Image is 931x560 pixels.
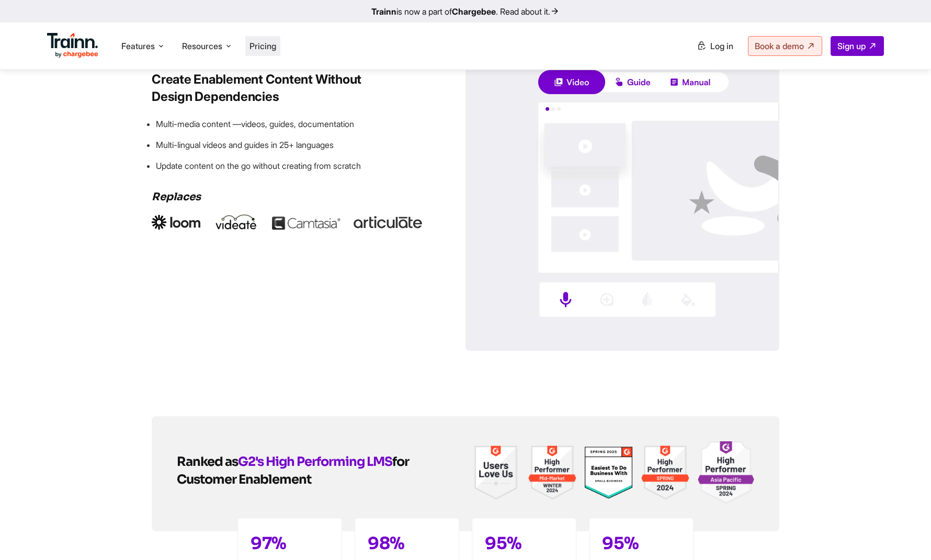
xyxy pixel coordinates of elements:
[354,216,422,228] img: Content creation | customer enablement software
[47,33,98,58] img: Trainn Logo
[177,453,428,488] h2: Ranked as for Customer Enablement
[152,71,403,105] h3: Create Enablement Content Without Design Dependencies
[485,533,522,554] span: 95%
[837,41,866,51] span: Sign up
[690,37,740,55] a: Log in
[152,215,200,230] img: Content creation | customer enablement software
[465,37,779,351] img: Content creation | customer enablement software
[879,510,931,560] iframe: Chat Widget
[472,441,520,504] img: Trainn | Customer Onboarding Software
[249,41,276,51] a: Pricing
[585,447,633,499] img: Trainn | Customer Onboarding Software
[831,36,884,56] a: Sign up
[156,118,422,130] li: Multi-media content —videos, guides, documentation
[641,441,689,504] img: Trainn | Customer Onboarding Software
[152,189,422,205] h4: Replaces
[121,40,155,52] span: Features
[368,533,405,554] span: 98%
[238,454,392,470] a: G2's High Performing LMS
[213,214,259,231] img: Content creation | customer enablement software
[602,533,639,554] span: 95%
[755,41,804,51] span: Book a demo
[371,6,396,17] b: Trainn
[156,159,422,172] li: Update content on the go without creating from scratch
[156,139,422,151] li: Multi-lingual videos and guides in 25+ languages
[748,36,822,56] a: Book a demo
[698,441,754,504] img: Trainn | Customer Onboarding Software
[528,441,576,504] img: Trainn | Customer Onboarding Software
[251,533,287,554] span: 97%
[272,214,341,231] img: Content creation | customer enablement software
[710,41,733,51] span: Log in
[182,40,222,52] span: Resources
[452,6,496,17] b: Chargebee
